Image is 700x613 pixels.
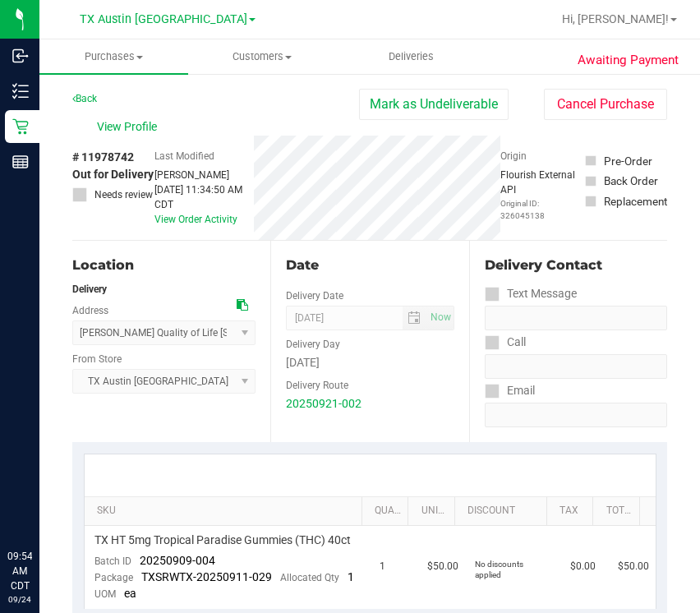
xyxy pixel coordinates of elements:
[72,166,154,183] span: Out for Delivery
[604,193,667,210] div: Replacement
[237,297,248,314] div: Copy address to clipboard
[618,559,649,574] span: $50.00
[72,256,256,275] div: Location
[97,505,356,518] a: SKU
[72,149,134,166] span: # 11978742
[421,505,449,518] a: Unit Price
[7,593,32,606] p: 09/24
[39,49,188,64] span: Purchases
[560,505,587,518] a: Tax
[500,168,585,222] div: Flourish External API
[16,482,66,531] iframe: Resource center
[485,256,667,275] div: Delivery Contact
[189,49,336,64] span: Customers
[485,282,577,306] label: Text Message
[12,48,29,64] inline-svg: Inbound
[366,49,456,64] span: Deliveries
[485,330,526,354] label: Call
[72,93,97,104] a: Back
[375,505,402,518] a: Quantity
[606,505,633,518] a: Total
[94,187,153,202] span: Needs review
[500,197,585,222] p: Original ID: 326045138
[154,168,254,182] div: [PERSON_NAME]
[286,378,348,393] label: Delivery Route
[94,532,351,548] span: TX HT 5mg Tropical Paradise Gummies (THC) 40ct
[348,570,354,583] span: 1
[39,39,188,74] a: Purchases
[485,354,667,379] input: Format: (999) 999-9999
[97,118,163,136] span: View Profile
[500,149,527,164] label: Origin
[604,153,652,169] div: Pre-Order
[154,214,237,225] a: View Order Activity
[286,256,454,275] div: Date
[570,559,596,574] span: $0.00
[286,337,340,352] label: Delivery Day
[427,559,458,574] span: $50.00
[562,12,669,25] span: Hi, [PERSON_NAME]!
[141,570,272,583] span: TXSRWTX-20250911-029
[485,306,667,330] input: Format: (999) 999-9999
[380,559,385,574] span: 1
[280,572,339,583] span: Allocated Qty
[286,397,362,410] a: 20250921-002
[286,288,343,303] label: Delivery Date
[12,83,29,99] inline-svg: Inventory
[72,352,122,366] label: From Store
[12,154,29,170] inline-svg: Reports
[359,89,509,120] button: Mark as Undeliverable
[124,587,136,600] span: ea
[94,588,116,600] span: UOM
[140,554,215,567] span: 20250909-004
[7,549,32,593] p: 09:54 AM CDT
[154,149,214,164] label: Last Modified
[544,89,667,120] button: Cancel Purchase
[72,283,107,295] strong: Delivery
[337,39,486,74] a: Deliveries
[12,118,29,135] inline-svg: Retail
[286,354,454,371] div: [DATE]
[485,379,535,403] label: Email
[467,505,541,518] a: Discount
[94,572,133,583] span: Package
[578,51,679,70] span: Awaiting Payment
[154,182,254,212] div: [DATE] 11:34:50 AM CDT
[188,39,337,74] a: Customers
[80,12,247,26] span: TX Austin [GEOGRAPHIC_DATA]
[72,303,108,318] label: Address
[604,173,658,189] div: Back Order
[94,555,131,567] span: Batch ID
[475,560,523,579] span: No discounts applied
